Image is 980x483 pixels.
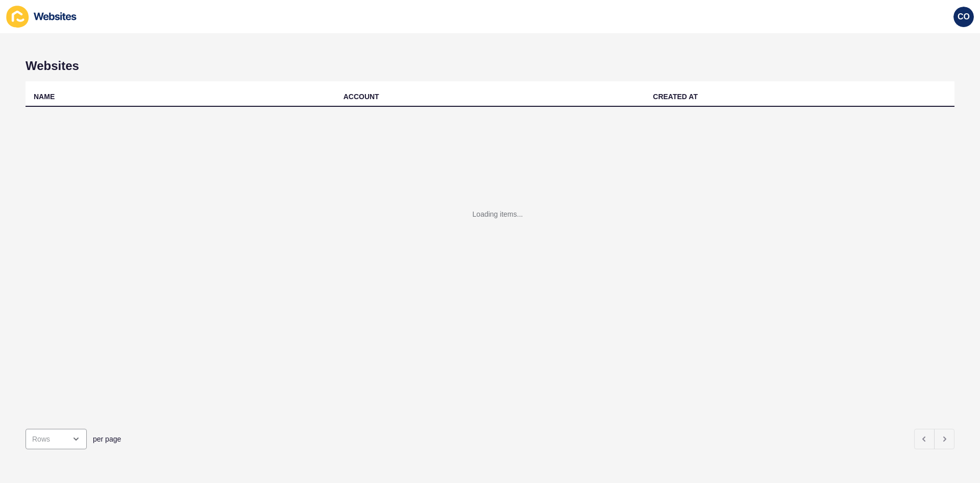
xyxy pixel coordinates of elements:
[93,434,121,444] span: per page
[653,91,698,102] div: CREATED AT
[26,59,954,73] h1: Websites
[34,91,55,102] div: NAME
[958,12,970,22] span: CO
[26,429,87,449] div: open menu
[473,209,523,219] div: Loading items...
[344,91,379,102] div: ACCOUNT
